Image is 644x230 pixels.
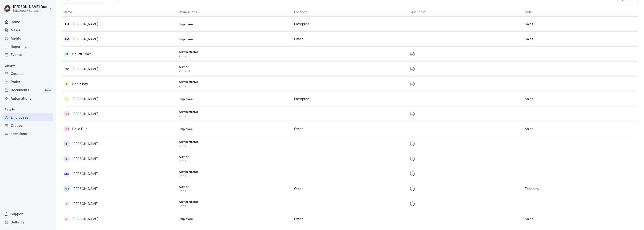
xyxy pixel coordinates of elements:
[2,210,53,218] div: Support
[2,51,53,59] a: Events
[179,144,290,148] p: Poda
[2,121,53,130] a: Groups
[44,88,52,93] div: New
[179,140,290,144] p: Administrator
[63,51,70,57] div: BT
[2,34,53,42] a: Audits
[2,26,53,34] a: News
[2,69,53,78] a: Courses
[179,22,290,26] p: Employee
[294,126,406,131] p: Osted
[525,216,637,221] p: Sales
[179,97,290,101] p: Employee
[179,84,290,88] p: Poda
[179,55,290,58] p: Poda
[525,37,637,41] p: Sales
[2,130,53,138] a: Locations
[179,69,290,73] p: Poda +1
[2,106,53,113] p: People
[2,86,53,95] a: DocumentsNew
[294,96,406,101] p: Entreprise
[63,141,70,147] div: HB
[2,78,53,86] a: Paths
[63,215,70,222] div: SS
[63,96,70,102] div: EH
[179,185,290,189] p: Author
[62,8,177,17] th: Name
[179,65,290,69] p: Author
[408,8,523,17] th: First Login
[63,171,70,177] div: MA
[292,8,408,17] th: Location
[2,62,53,69] p: Library
[179,170,290,174] p: Administrator
[72,51,91,56] p: Bounti Team
[63,21,70,27] div: AH
[179,159,290,163] p: Poda
[72,81,88,86] p: Deniz Bay
[179,114,290,118] p: Poda
[179,204,290,208] p: Poda
[72,141,99,146] p: [PERSON_NAME]
[63,186,70,192] div: NG
[179,127,290,131] p: Employee
[294,216,406,221] p: Osted
[63,111,70,117] div: HD
[13,5,47,9] p: [PERSON_NAME] Due
[525,126,637,131] p: Sales
[179,37,290,41] p: Employee
[63,126,70,132] div: HD
[179,217,290,221] p: Employee
[179,155,290,159] p: Author
[72,201,99,206] p: [PERSON_NAME]
[13,9,47,12] p: [GEOGRAPHIC_DATA]
[179,174,290,178] p: Poda
[63,201,70,207] div: PD
[2,18,53,26] a: Home
[2,94,53,102] a: Automations
[63,66,70,72] div: CP
[179,189,290,193] p: Poda
[177,8,292,17] th: Permissions
[72,126,88,131] p: Helle Due
[179,50,290,54] p: Administrator
[63,81,70,87] div: DB
[294,37,406,41] p: Osted
[72,66,99,71] p: [PERSON_NAME]
[72,171,99,176] p: [PERSON_NAME]
[179,200,290,204] p: Administrator
[72,22,99,26] p: [PERSON_NAME]
[72,111,99,116] p: [PERSON_NAME]
[525,96,637,101] p: Sales
[2,86,53,95] div: Documents
[294,22,406,26] p: Entreprise
[2,42,53,51] a: Reporting
[72,186,99,191] p: [PERSON_NAME]
[179,110,290,114] p: Administrator
[2,113,53,121] a: Employees
[72,37,99,41] p: [PERSON_NAME]
[2,218,53,226] a: Settings
[523,8,638,17] th: Role
[63,156,70,162] div: HS
[72,96,99,101] p: [PERSON_NAME]
[63,36,70,42] div: AM
[179,80,290,84] p: Administrator
[525,22,637,26] p: Sales
[525,186,637,191] p: Economy
[72,216,99,221] p: [PERSON_NAME]
[294,186,406,191] p: Osted
[72,156,99,161] p: [PERSON_NAME]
